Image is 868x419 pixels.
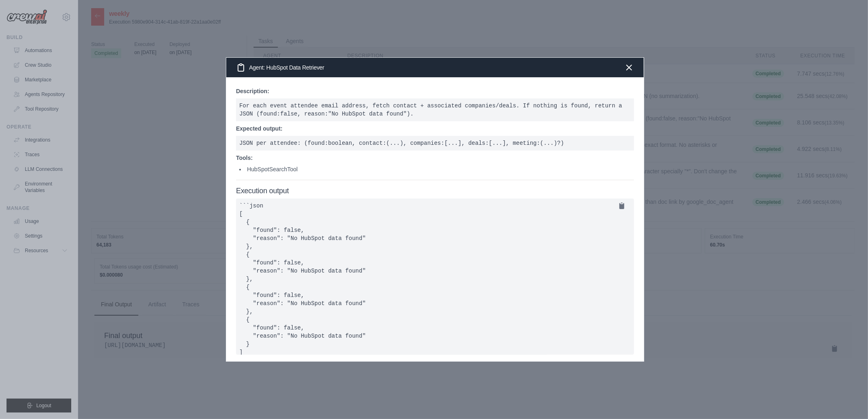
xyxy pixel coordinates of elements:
strong: Tools: [236,155,253,161]
pre: For each event attendee email address, fetch contact + associated companies/deals. If nothing is ... [236,98,634,121]
h4: Execution output [236,187,634,196]
strong: Expected output: [236,125,282,132]
pre: JSON per attendee: (found:boolean, contact:(...), companies:[...], deals:[...], meeting:(...)?) [236,136,634,151]
strong: Description: [236,88,269,94]
li: HubSpotSearchTool [239,165,634,173]
h3: Agent: HubSpot Data Retriever [236,63,324,72]
pre: ```json [ { "found": false, "reason": "No HubSpot data found" }, { "found": false, "reason": "No ... [236,199,634,355]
